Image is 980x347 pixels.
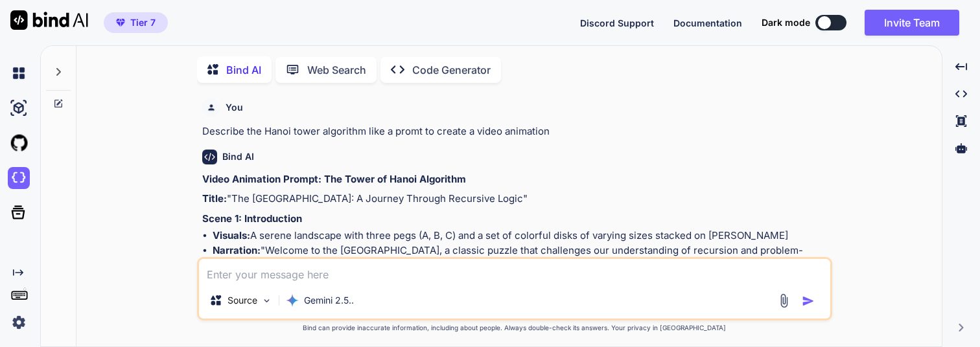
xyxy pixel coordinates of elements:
p: Bind can provide inaccurate information, including about people. Always double-check its answers.... [197,323,832,333]
li: A serene landscape with three pegs (A, B, C) and a set of colorful disks of varying sizes stacked... [213,229,830,243]
li: "Welcome to the [GEOGRAPHIC_DATA], a classic puzzle that challenges our understanding of recursio... [213,243,830,273]
p: Describe the Hanoi tower algorithm like a promt to create a video animation [202,124,830,139]
span: Dark mode [762,16,810,29]
img: attachment [776,293,791,308]
p: Web Search [307,62,366,78]
p: "The [GEOGRAPHIC_DATA]: A Journey Through Recursive Logic" [202,192,830,207]
h6: Bind AI [222,150,254,163]
img: settings [8,311,30,333]
strong: Visuals: [213,229,250,241]
img: premium [116,19,125,27]
img: Pick Models [261,295,272,306]
strong: Scene 1: Introduction [202,212,302,225]
img: githubLight [8,132,30,154]
img: Bind AI [10,10,88,30]
span: Discord Support [580,17,654,28]
img: chat [8,62,30,84]
p: Source [227,294,257,307]
span: Documentation [673,17,742,28]
img: ai-studio [8,97,30,119]
p: Code Generator [412,62,491,78]
button: premiumTier 7 [104,12,168,33]
span: Tier 7 [130,16,156,29]
button: Invite Team [865,10,959,36]
img: Gemini 2.5 Pro [286,294,299,307]
button: Discord Support [580,16,654,30]
strong: Narration: [213,244,261,256]
img: darkCloudIdeIcon [8,167,30,189]
h6: You [226,101,243,114]
img: icon [802,295,815,308]
p: Bind AI [226,62,261,78]
p: Gemini 2.5.. [304,294,354,307]
strong: Video Animation Prompt: The Tower of Hanoi Algorithm [202,173,466,185]
button: Documentation [673,16,742,30]
strong: Title: [202,192,227,205]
